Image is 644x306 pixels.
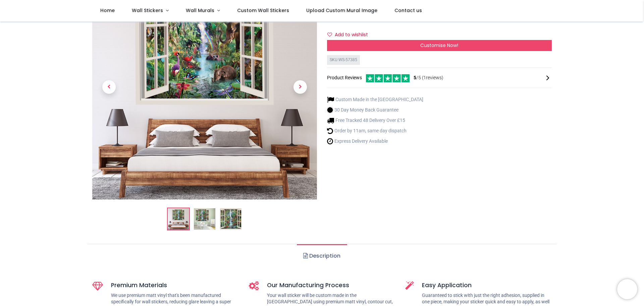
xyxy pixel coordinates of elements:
h5: Our Manufacturing Process [267,281,395,290]
h5: Easy Application [422,281,552,290]
li: 30 Day Money Back Guarantee [327,106,423,114]
img: WS-57385-02 [194,208,215,230]
li: Express Delivery Available [327,138,423,145]
img: Jungle Scene 3D Window Wall Sticker [168,208,189,230]
iframe: Brevo live chat [617,279,637,299]
span: Customise Now! [420,42,458,49]
span: Upload Custom Mural Image [306,7,377,14]
li: Order by 11am, same day dispatch [327,127,423,134]
span: Home [100,7,115,14]
span: Wall Stickers [132,7,163,14]
a: Previous [92,8,126,166]
i: Add to wishlist [327,32,332,37]
button: Add to wishlistAdd to wishlist [327,29,374,41]
span: /5 ( 1 reviews) [414,75,443,81]
a: Description [297,244,347,268]
h5: Premium Materials [111,281,239,290]
span: Contact us [394,7,422,14]
div: SKU: WS-57385 [327,55,360,65]
span: Wall Murals [186,7,214,14]
li: Custom Made in the [GEOGRAPHIC_DATA] [327,96,423,103]
span: Custom Wall Stickers [237,7,289,14]
span: 5 [414,75,416,80]
a: Next [283,8,317,166]
div: Product Reviews [327,73,552,82]
img: WS-57385-03 [220,208,241,230]
li: Free Tracked 48 Delivery Over £15 [327,117,423,124]
span: Previous [102,80,116,94]
span: Next [293,80,307,94]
